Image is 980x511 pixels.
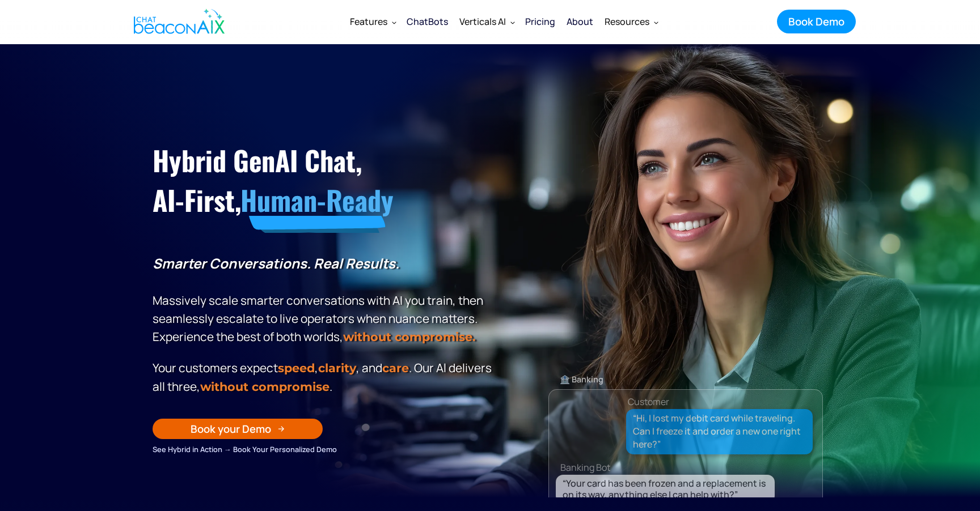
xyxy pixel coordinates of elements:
[153,443,496,455] div: See Hybrid in Action → Book Your Personalized Demo
[519,7,561,36] a: Pricing
[153,419,323,439] a: Book your Demo
[350,14,387,29] div: Features
[599,8,663,35] div: Resources
[525,14,555,29] div: Pricing
[153,254,399,272] strong: Smarter Conversations. Real Results.
[153,254,496,346] p: Massively scale smarter conversations with AI you train, then seamlessly escalate to live operato...
[567,14,593,29] div: About
[278,361,315,375] strong: speed
[392,20,396,24] img: Dropdown
[459,14,506,29] div: Verticals AI
[628,394,669,410] div: Customer
[382,361,409,375] span: care
[153,140,496,220] h1: Hybrid GenAI Chat, AI-First,
[153,359,496,396] p: Your customers expect , , and . Our Al delivers all three, .
[344,8,401,35] div: Features
[401,7,454,36] a: ChatBots
[200,380,330,394] span: without compromise
[633,412,806,452] div: “Hi, I lost my debit card while traveling. Can I freeze it and order a new one right here?”
[278,425,285,432] img: Arrow
[510,20,515,24] img: Dropdown
[454,8,519,35] div: Verticals AI
[318,361,356,375] span: clarity
[777,10,856,33] a: Book Demo
[788,14,844,29] div: Book Demo
[191,421,271,436] div: Book your Demo
[407,14,448,29] div: ChatBots
[240,180,393,220] span: Human-Ready
[654,20,658,24] img: Dropdown
[549,372,822,387] div: 🏦 Banking
[561,7,599,36] a: About
[124,2,231,41] a: home
[343,330,475,344] strong: without compromise.
[605,14,649,29] div: Resources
